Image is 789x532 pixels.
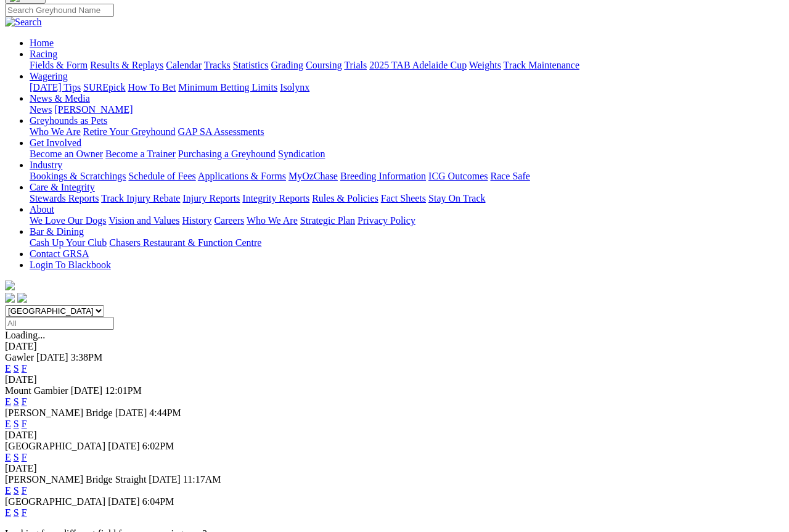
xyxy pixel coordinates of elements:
[30,82,81,92] a: [DATE] Tips
[14,419,19,429] a: S
[30,104,52,115] a: News
[30,38,54,48] a: Home
[142,496,174,507] span: 6:04PM
[214,215,244,226] a: Careers
[5,474,146,485] span: [PERSON_NAME] Bridge Straight
[5,341,784,352] div: [DATE]
[108,215,179,226] a: Vision and Values
[30,93,90,104] a: News & Media
[469,60,501,70] a: Weights
[5,363,11,374] a: E
[369,60,467,70] a: 2025 TAB Adelaide Cup
[30,171,784,182] div: Industry
[83,82,125,92] a: SUREpick
[105,149,176,159] a: Become a Trainer
[428,171,488,181] a: ICG Outcomes
[36,352,68,362] span: [DATE]
[300,215,355,226] a: Strategic Plan
[22,485,27,496] a: F
[5,463,784,474] div: [DATE]
[22,363,27,374] a: F
[30,104,784,115] div: News & Media
[108,441,140,451] span: [DATE]
[30,215,784,226] div: About
[278,149,325,159] a: Syndication
[344,60,367,70] a: Trials
[14,485,19,496] a: S
[182,193,240,203] a: Injury Reports
[182,215,211,226] a: History
[30,149,784,160] div: Get Involved
[381,193,426,203] a: Fact Sheets
[30,204,54,215] a: About
[30,237,784,248] div: Bar & Dining
[30,126,784,137] div: Greyhounds as Pets
[358,215,415,226] a: Privacy Policy
[5,17,42,28] img: Search
[101,193,180,203] a: Track Injury Rebate
[30,160,62,170] a: Industry
[5,317,114,330] input: Select date
[30,82,784,93] div: Wagering
[108,496,140,507] span: [DATE]
[14,363,19,374] a: S
[280,82,309,92] a: Isolynx
[22,396,27,407] a: F
[5,293,15,303] img: facebook.svg
[83,126,176,137] a: Retire Your Greyhound
[30,237,107,248] a: Cash Up Your Club
[247,215,298,226] a: Who We Are
[128,82,176,92] a: How To Bet
[149,407,181,418] span: 4:44PM
[204,60,231,70] a: Tracks
[271,60,303,70] a: Grading
[5,352,34,362] span: Gawler
[242,193,309,203] a: Integrity Reports
[288,171,338,181] a: MyOzChase
[30,248,89,259] a: Contact GRSA
[30,215,106,226] a: We Love Our Dogs
[30,226,84,237] a: Bar & Dining
[71,352,103,362] span: 3:38PM
[5,374,784,385] div: [DATE]
[22,452,27,462] a: F
[14,452,19,462] a: S
[71,385,103,396] span: [DATE]
[30,60,784,71] div: Racing
[5,430,784,441] div: [DATE]
[5,4,114,17] input: Search
[233,60,269,70] a: Statistics
[5,396,11,407] a: E
[30,171,126,181] a: Bookings & Scratchings
[30,182,95,192] a: Care & Integrity
[5,452,11,462] a: E
[30,49,57,59] a: Racing
[54,104,133,115] a: [PERSON_NAME]
[5,485,11,496] a: E
[178,149,276,159] a: Purchasing a Greyhound
[5,419,11,429] a: E
[30,71,68,81] a: Wagering
[115,407,147,418] span: [DATE]
[428,193,485,203] a: Stay On Track
[30,115,107,126] a: Greyhounds as Pets
[30,193,784,204] div: Care & Integrity
[178,82,277,92] a: Minimum Betting Limits
[5,507,11,518] a: E
[178,126,264,137] a: GAP SA Assessments
[198,171,286,181] a: Applications & Forms
[5,330,45,340] span: Loading...
[490,171,529,181] a: Race Safe
[504,60,579,70] a: Track Maintenance
[5,385,68,396] span: Mount Gambier
[14,507,19,518] a: S
[30,193,99,203] a: Stewards Reports
[312,193,378,203] a: Rules & Policies
[340,171,426,181] a: Breeding Information
[166,60,202,70] a: Calendar
[109,237,261,248] a: Chasers Restaurant & Function Centre
[5,280,15,290] img: logo-grsa-white.png
[30,126,81,137] a: Who We Are
[183,474,221,485] span: 11:17AM
[306,60,342,70] a: Coursing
